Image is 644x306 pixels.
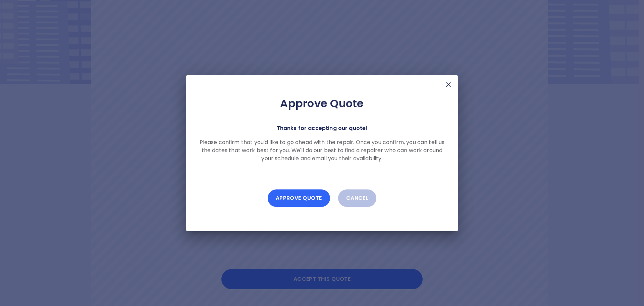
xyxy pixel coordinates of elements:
[197,97,447,110] h2: Approve Quote
[444,81,452,89] img: X Mark
[338,189,377,207] button: Cancel
[197,138,447,163] p: Please confirm that you'd like to go ahead with the repair. Once you confirm, you can tell us the...
[268,189,330,207] button: Approve Quote
[277,124,368,133] p: Thanks for accepting our quote!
